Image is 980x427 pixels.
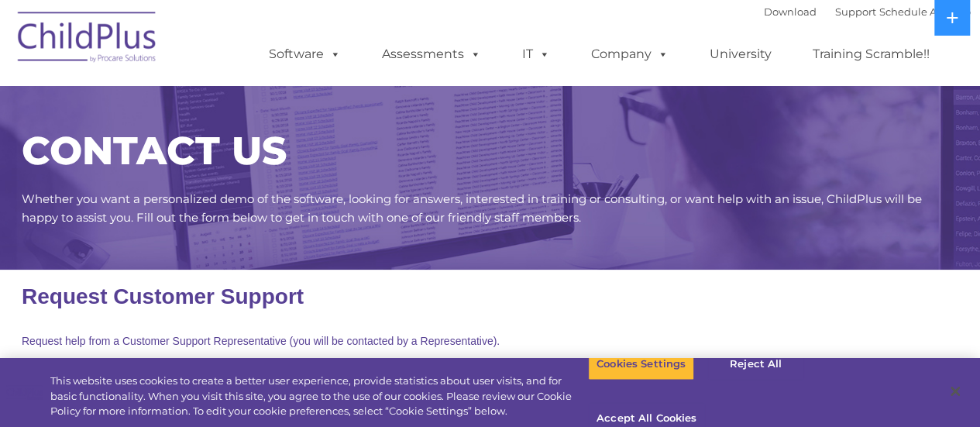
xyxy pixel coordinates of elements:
font: | [764,5,971,18]
a: Company [576,39,684,70]
div: This website uses cookies to create a better user experience, provide statistics about user visit... [50,374,588,419]
a: Support [835,5,876,18]
button: Close [938,374,972,408]
button: Cookies Settings [588,348,694,381]
span: Last name [469,90,516,102]
span: Whether you want a personalized demo of the software, looking for answers, interested in training... [22,191,922,225]
button: Reject All [707,348,804,381]
a: Software [253,39,356,70]
a: University [694,39,787,70]
span: Phone number [469,153,535,165]
a: IT [507,39,566,70]
a: Assessments [366,39,497,70]
a: Download [764,5,817,18]
a: Schedule A Demo [879,5,971,18]
span: CONTACT US [22,127,287,174]
a: Training Scramble!! [797,39,945,70]
img: ChildPlus by Procare Solutions [10,1,165,78]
